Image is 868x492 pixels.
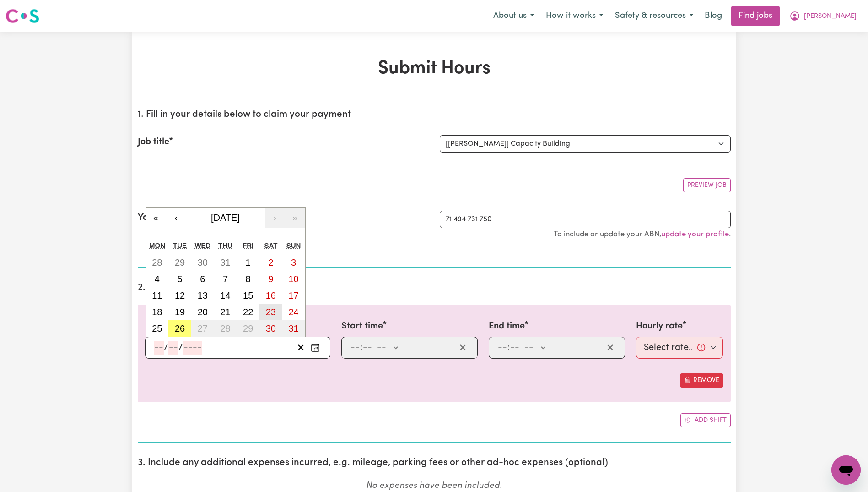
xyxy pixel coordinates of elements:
h2: 3. Include any additional expenses incurred, e.g. mileage, parking fees or other ad-hoc expenses ... [138,457,731,469]
button: 27 August 2025 [191,320,214,337]
a: Blog [699,6,728,26]
abbr: 18 August 2025 [152,307,162,317]
abbr: Saturday [264,241,277,249]
button: 23 August 2025 [259,304,282,320]
button: 3 August 2025 [282,254,305,271]
button: 13 August 2025 [191,287,214,304]
abbr: 30 August 2025 [266,323,276,333]
input: -- [168,341,178,355]
abbr: 8 August 2025 [246,274,251,284]
abbr: 25 August 2025 [152,323,162,333]
button: 22 August 2025 [237,304,259,320]
abbr: 2 August 2025 [268,257,273,268]
abbr: Thursday [218,241,232,249]
abbr: 15 August 2025 [243,290,253,301]
label: Date of care work [145,319,219,333]
button: 4 August 2025 [146,271,169,287]
button: 26 August 2025 [168,320,191,337]
abbr: 1 August 2025 [246,257,251,268]
button: Add another shift [680,413,731,427]
input: -- [350,341,360,355]
label: Hourly rate [636,319,683,333]
input: -- [510,341,520,355]
abbr: 28 August 2025 [220,323,230,333]
button: 30 July 2025 [191,254,214,271]
abbr: 9 August 2025 [268,274,273,284]
button: 28 August 2025 [214,320,237,337]
abbr: 29 August 2025 [243,323,253,333]
button: 7 August 2025 [214,271,237,287]
button: ‹ [166,208,186,228]
abbr: 29 July 2025 [175,257,185,268]
button: 12 August 2025 [168,287,191,304]
button: 29 July 2025 [168,254,191,271]
button: 18 August 2025 [146,304,169,320]
button: 8 August 2025 [237,271,259,287]
button: My Account [783,6,863,26]
abbr: 23 August 2025 [266,307,276,317]
abbr: 31 August 2025 [288,323,298,333]
h2: 1. Fill in your details below to claim your payment [138,109,731,120]
button: 14 August 2025 [214,287,237,304]
button: Enter the date of care work [308,341,323,355]
abbr: 4 August 2025 [155,274,160,284]
abbr: 16 August 2025 [266,290,276,301]
abbr: 7 August 2025 [223,274,228,284]
span: [DATE] [211,213,240,223]
button: 11 August 2025 [146,287,169,304]
em: No expenses have been included. [366,481,502,490]
button: 21 August 2025 [214,304,237,320]
img: Careseekers logo [5,8,39,24]
iframe: Button to launch messaging window [831,455,861,485]
abbr: Friday [243,241,253,249]
abbr: 22 August 2025 [243,307,253,317]
span: / [178,343,183,353]
button: « [146,208,166,228]
button: How it works [540,6,609,26]
button: 6 August 2025 [191,271,214,287]
span: [PERSON_NAME] [804,11,857,22]
abbr: 13 August 2025 [198,290,208,301]
h1: Submit Hours [138,58,731,80]
button: » [285,208,305,228]
button: 16 August 2025 [259,287,282,304]
input: -- [362,341,372,355]
abbr: 10 August 2025 [288,274,298,284]
abbr: 12 August 2025 [175,290,185,301]
abbr: 21 August 2025 [220,307,230,317]
abbr: 14 August 2025 [220,290,230,301]
span: / [164,343,168,353]
abbr: 30 July 2025 [198,257,208,268]
button: 28 July 2025 [146,254,169,271]
abbr: Tuesday [173,241,187,249]
button: 30 August 2025 [259,320,282,337]
button: [DATE] [186,208,265,228]
a: update your profile [661,230,729,238]
button: › [265,208,285,228]
button: 20 August 2025 [191,304,214,320]
abbr: Sunday [286,241,301,249]
input: -- [154,341,164,355]
button: Safety & resources [609,6,699,26]
label: End time [489,319,525,333]
button: 25 August 2025 [146,320,169,337]
abbr: 20 August 2025 [198,307,208,317]
button: Clear date [294,341,308,355]
button: 9 August 2025 [259,271,282,287]
span: : [507,343,510,353]
button: Remove this shift [680,373,723,388]
button: Preview Job [683,178,731,192]
label: Job title [138,135,169,149]
abbr: 6 August 2025 [200,274,205,284]
label: Your ABN [138,211,177,224]
button: 31 July 2025 [214,254,237,271]
button: 15 August 2025 [237,287,259,304]
abbr: 3 August 2025 [291,257,296,268]
abbr: 19 August 2025 [175,307,185,317]
button: 19 August 2025 [168,304,191,320]
label: Start time [341,319,383,333]
button: 24 August 2025 [282,304,305,320]
abbr: 31 July 2025 [220,257,230,268]
abbr: 17 August 2025 [288,290,298,301]
button: 29 August 2025 [237,320,259,337]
